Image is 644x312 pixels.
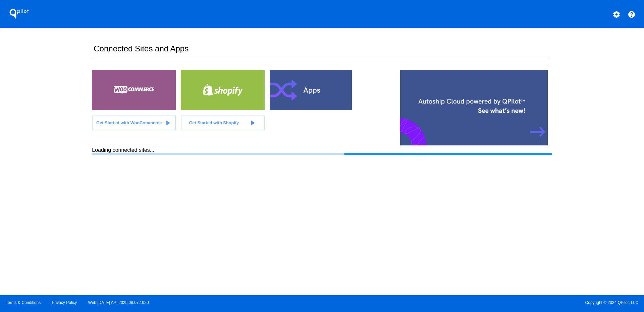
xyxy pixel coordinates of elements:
mat-icon: settings [612,10,621,18]
mat-icon: play_arrow [249,119,257,127]
a: Get Started with WooCommerce [92,116,176,130]
div: Loading connected sites... [92,147,552,155]
a: Terms & Conditions [6,300,41,305]
mat-icon: help [628,10,636,18]
span: Get Started with WooCommerce [96,120,162,125]
a: Privacy Policy [52,300,77,305]
h2: Connected Sites and Apps [94,44,548,59]
mat-icon: play_arrow [164,119,172,127]
h1: QPilot [6,7,33,20]
a: Web:[DATE] API:2025.08.07.1920 [88,300,149,305]
span: Get Started with Shopify [189,120,239,125]
span: Copyright © 2024 QPilot, LLC [328,300,638,305]
a: Get Started with Shopify [181,116,265,130]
